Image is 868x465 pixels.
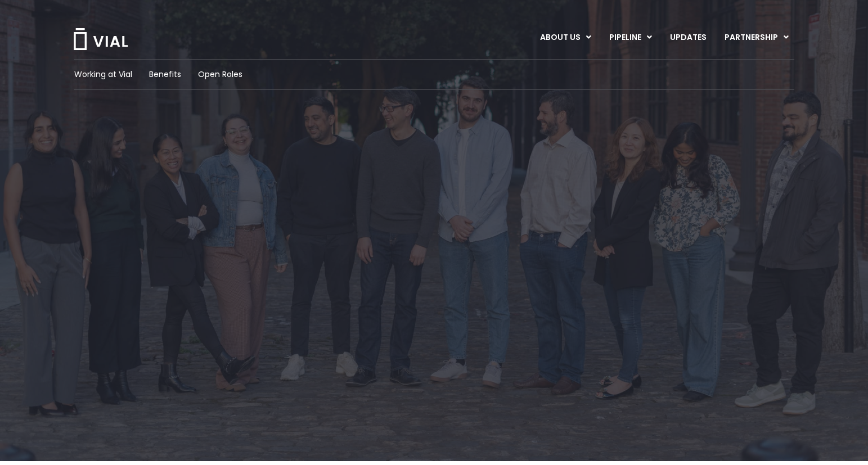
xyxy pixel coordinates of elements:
[198,69,242,80] a: Open Roles
[73,28,129,50] img: Vial Logo
[74,69,132,80] a: Working at Vial
[149,69,181,80] a: Benefits
[661,28,715,47] a: UPDATES
[531,28,600,47] a: ABOUT USMenu Toggle
[600,28,660,47] a: PIPELINEMenu Toggle
[716,28,798,47] a: PARTNERSHIPMenu Toggle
